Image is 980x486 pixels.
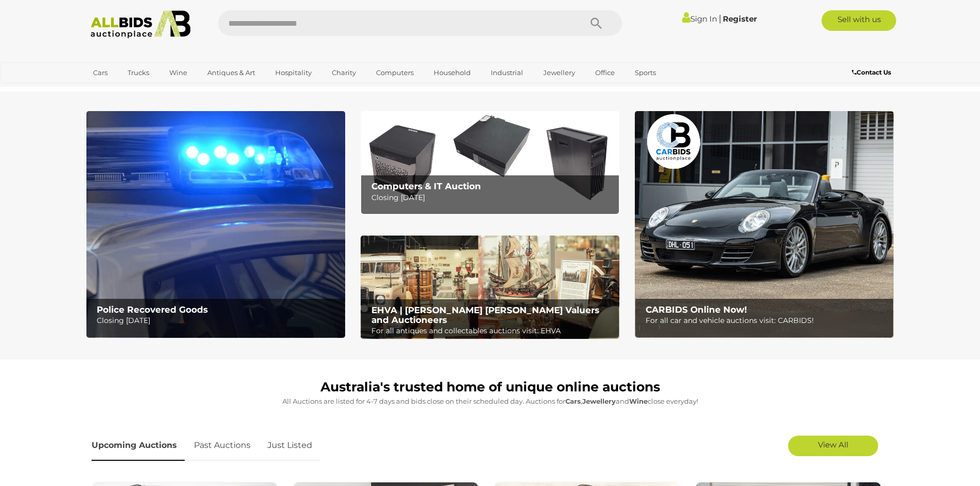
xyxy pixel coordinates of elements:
a: Contact Us [852,67,894,78]
img: Police Recovered Goods [86,111,345,338]
strong: Jewellery [582,397,616,405]
span: | [719,13,721,24]
a: Register [723,14,757,24]
a: Cars [86,64,114,81]
a: Industrial [484,64,530,81]
a: Hospitality [269,64,318,81]
b: Police Recovered Goods [97,304,208,315]
a: Trucks [121,64,156,81]
img: Allbids.com.au [85,10,197,39]
a: Just Listed [260,430,320,461]
img: EHVA | Evans Hastings Valuers and Auctioneers [361,236,619,339]
strong: Wine [629,397,648,405]
b: Contact Us [852,68,891,76]
a: Antiques & Art [201,64,262,81]
a: Charity [325,64,363,81]
p: Closing [DATE] [97,314,339,327]
span: View All [818,440,848,449]
b: Computers & IT Auction [371,181,481,191]
a: Police Recovered Goods Police Recovered Goods Closing [DATE] [86,111,345,338]
a: CARBIDS Online Now! CARBIDS Online Now! For all car and vehicle auctions visit: CARBIDS! [635,111,894,338]
b: EHVA | [PERSON_NAME] [PERSON_NAME] Valuers and Auctioneers [371,305,599,325]
p: For all antiques and collectables auctions visit: EHVA [371,325,614,337]
strong: Cars [565,397,581,405]
a: View All [788,436,878,456]
p: For all car and vehicle auctions visit: CARBIDS! [646,314,888,327]
img: Computers & IT Auction [361,111,619,214]
img: CARBIDS Online Now! [635,111,894,338]
a: Sports [628,64,663,81]
a: Sell with us [822,10,896,31]
a: Upcoming Auctions [92,430,185,461]
p: Closing [DATE] [371,191,614,204]
a: EHVA | Evans Hastings Valuers and Auctioneers EHVA | [PERSON_NAME] [PERSON_NAME] Valuers and Auct... [361,236,619,339]
a: Wine [163,64,194,81]
a: Sign In [682,14,717,24]
b: CARBIDS Online Now! [646,304,747,315]
a: [GEOGRAPHIC_DATA] [86,81,173,98]
a: Jewellery [537,64,582,81]
p: All Auctions are listed for 4-7 days and bids close on their scheduled day. Auctions for , and cl... [92,395,889,407]
a: Past Auctions [186,430,258,461]
a: Office [589,64,621,81]
a: Computers & IT Auction Computers & IT Auction Closing [DATE] [361,111,619,214]
a: Household [427,64,477,81]
a: Computers [369,64,420,81]
button: Search [571,10,622,36]
h1: Australia's trusted home of unique online auctions [92,380,889,394]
